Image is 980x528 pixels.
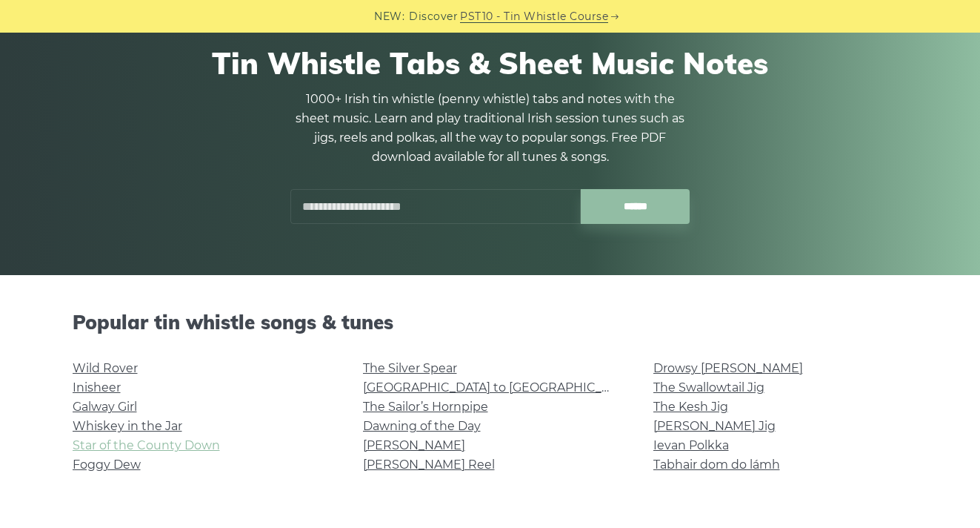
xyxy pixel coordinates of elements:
a: Whiskey in the Jar [73,419,182,433]
a: Wild Rover [73,361,138,375]
a: Inisheer [73,380,121,395]
a: PST10 - Tin Whistle Course [460,8,608,25]
a: Star of the County Down [73,438,220,452]
h1: Tin Whistle Tabs & Sheet Music Notes [73,45,908,81]
p: 1000+ Irish tin whistle (penny whistle) tabs and notes with the sheet music. Learn and play tradi... [290,90,690,167]
a: [GEOGRAPHIC_DATA] to [GEOGRAPHIC_DATA] [363,380,636,395]
span: NEW: [374,8,404,25]
a: Dawning of the Day [363,419,481,433]
h2: Popular tin whistle songs & tunes [73,311,908,334]
a: The Silver Spear [363,361,457,375]
a: [PERSON_NAME] Jig [653,419,776,433]
a: Tabhair dom do lámh [653,458,780,472]
a: The Swallowtail Jig [653,380,764,395]
a: Galway Girl [73,400,137,414]
a: Drowsy [PERSON_NAME] [653,361,803,375]
a: The Kesh Jig [653,400,728,414]
a: [PERSON_NAME] Reel [363,458,495,472]
a: The Sailor’s Hornpipe [363,400,488,414]
a: Foggy Dew [73,458,141,472]
a: Ievan Polkka [653,438,729,452]
span: Discover [409,8,458,25]
a: [PERSON_NAME] [363,438,465,452]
